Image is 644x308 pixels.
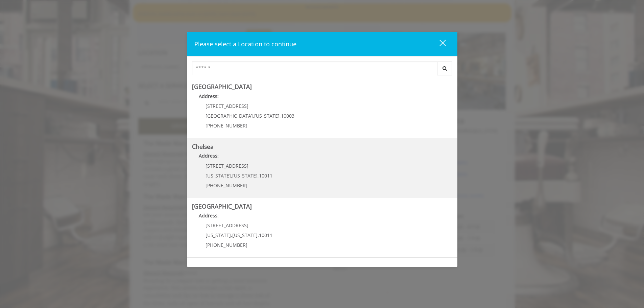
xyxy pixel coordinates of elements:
span: [PHONE_NUMBER] [206,122,247,129]
b: [GEOGRAPHIC_DATA] [192,202,252,210]
span: [US_STATE] [254,113,280,119]
b: Chelsea [192,142,214,150]
input: Search Center [192,62,437,75]
span: [US_STATE] [232,172,258,179]
b: Address: [199,212,219,219]
span: 10011 [259,172,272,179]
span: [STREET_ADDRESS] [206,163,248,169]
span: 10003 [281,113,294,119]
b: Address: [199,152,219,159]
span: , [231,232,232,238]
button: close dialog [427,37,450,51]
span: 10011 [259,232,272,238]
span: Please select a Location to continue [194,40,296,48]
b: [GEOGRAPHIC_DATA] [192,82,252,91]
span: [US_STATE] [206,232,231,238]
span: , [253,113,254,119]
div: close dialog [432,39,445,49]
span: [STREET_ADDRESS] [206,103,248,109]
span: , [258,172,259,179]
span: , [258,232,259,238]
span: [PHONE_NUMBER] [206,182,247,189]
span: [PHONE_NUMBER] [206,242,247,248]
b: Flatiron [192,262,213,270]
i: Search button [441,66,449,71]
span: [GEOGRAPHIC_DATA] [206,113,253,119]
span: , [280,113,281,119]
div: Center Select [192,62,452,78]
span: [US_STATE] [206,172,231,179]
span: , [231,172,232,179]
b: Address: [199,93,219,99]
span: [US_STATE] [232,232,258,238]
span: [STREET_ADDRESS] [206,222,248,229]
